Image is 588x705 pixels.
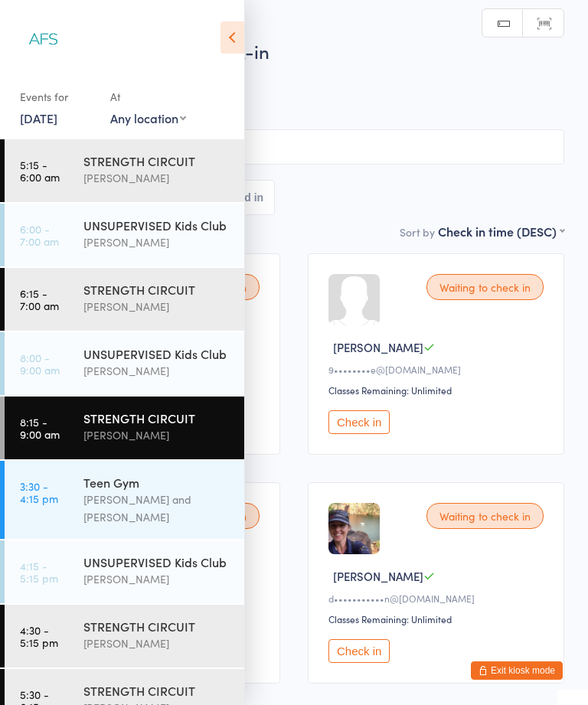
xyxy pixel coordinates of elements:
[83,491,231,526] div: [PERSON_NAME] and [PERSON_NAME]
[328,384,548,397] div: Classes Remaining: Unlimited
[471,661,563,680] button: Exit kiosk mode
[328,592,548,605] div: d•••••••••••n@[DOMAIN_NAME]
[20,416,60,440] time: 8:15 - 9:00 am
[110,109,186,126] div: Any location
[24,38,564,64] h2: STRENGTH CIRCUIT Check-in
[20,158,60,183] time: 5:15 - 6:00 am
[438,223,564,240] div: Check in time (DESC)
[83,345,231,362] div: UNSUPERVISED Kids Club
[83,298,231,315] div: [PERSON_NAME]
[20,109,57,126] a: [DATE]
[5,605,244,667] a: 4:30 -5:15 pmSTRENGTH CIRCUIT[PERSON_NAME]
[24,102,564,117] span: Gym Floor
[83,570,231,588] div: [PERSON_NAME]
[20,624,58,648] time: 4:30 - 5:15 pm
[83,682,231,699] div: STRENGTH CIRCUIT
[328,612,548,625] div: Classes Remaining: Unlimited
[5,204,244,266] a: 6:00 -7:00 amUNSUPERVISED Kids Club[PERSON_NAME]
[83,553,231,570] div: UNSUPERVISED Kids Club
[333,339,423,355] span: [PERSON_NAME]
[5,397,244,459] a: 8:15 -9:00 amSTRENGTH CIRCUIT[PERSON_NAME]
[328,639,390,663] button: Check in
[5,139,244,202] a: 5:15 -6:00 amSTRENGTH CIRCUIT[PERSON_NAME]
[83,152,231,169] div: STRENGTH CIRCUIT
[5,540,244,603] a: 4:15 -5:15 pmUNSUPERVISED Kids Club[PERSON_NAME]
[83,169,231,187] div: [PERSON_NAME]
[83,217,231,233] div: UNSUPERVISED Kids Club
[20,287,59,312] time: 6:15 - 7:00 am
[83,426,231,444] div: [PERSON_NAME]
[20,351,60,376] time: 8:00 - 9:00 am
[20,480,58,504] time: 3:30 - 4:15 pm
[83,410,231,426] div: STRENGTH CIRCUIT
[110,84,186,109] div: At
[328,363,548,376] div: 9••••••••e@[DOMAIN_NAME]
[400,224,435,240] label: Sort by
[24,129,564,165] input: Search
[5,332,244,395] a: 8:00 -9:00 amUNSUPERVISED Kids Club[PERSON_NAME]
[83,233,231,251] div: [PERSON_NAME]
[83,281,231,298] div: STRENGTH CIRCUIT
[426,274,544,300] div: Waiting to check in
[333,568,423,584] span: [PERSON_NAME]
[24,71,541,86] span: [DATE] 8:15am
[426,503,544,529] div: Waiting to check in
[24,86,541,102] span: [PERSON_NAME]
[5,268,244,331] a: 6:15 -7:00 amSTRENGTH CIRCUIT[PERSON_NAME]
[20,84,95,109] div: Events for
[20,223,59,247] time: 6:00 - 7:00 am
[83,635,231,652] div: [PERSON_NAME]
[83,362,231,380] div: [PERSON_NAME]
[15,11,73,69] img: Align Fitness Studio
[20,560,58,584] time: 4:15 - 5:15 pm
[83,474,231,491] div: Teen Gym
[5,461,244,539] a: 3:30 -4:15 pmTeen Gym[PERSON_NAME] and [PERSON_NAME]
[83,618,231,635] div: STRENGTH CIRCUIT
[328,410,390,434] button: Check in
[328,503,380,554] img: image1713508264.png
